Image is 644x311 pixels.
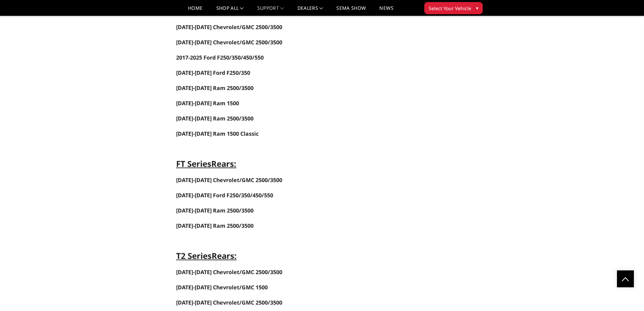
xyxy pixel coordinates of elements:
a: [DATE]-[DATE] Chevrolet/GMC 2500/3500 [176,268,282,276]
button: Select Your Vehicle [424,2,483,14]
a: 2017-2025 Ford F250/350/450/550 [176,54,264,61]
strong: T2 Series : [176,250,237,261]
span: [DATE]-[DATE] Chevrolet/GMC 2500/3500 [176,176,282,184]
strong: Rears [211,158,234,169]
a: [DATE]-[DATE] Ram 2500/3500 [176,223,254,229]
strong: Rears [212,250,234,261]
a: [DATE]-[DATE] Ram 1500 Classic [176,130,259,137]
a: [DATE]-[DATE] Chevrolet/GMC 2500/3500 [176,299,282,306]
a: [DATE]-[DATE] Ram 2500/3500 [176,207,254,214]
span: [DATE]-[DATE] Ford F250/350/450/550 [176,192,273,199]
a: [DATE]-[DATE] Ram 2500/3500 [176,115,254,122]
a: [DATE]-[DATE] Chevrolet/GMC 2500/3500 [176,39,282,46]
a: [DATE]-[DATE] Ram 2500/3500 [176,84,254,92]
span: 2017 [176,54,188,61]
a: Support [257,6,284,16]
a: [DATE]-[DATE] Chevrolet/GMC 2500/3500 [176,177,282,183]
a: shop all [216,6,244,16]
span: [DATE]-[DATE] Ram 2500/3500 [176,222,254,229]
span: -2025 Ford F250/350/450/550 [188,54,264,61]
a: Dealers [297,6,323,16]
a: [DATE]-[DATE] Ford F250/350/450/550 [176,192,273,199]
a: SEMA Show [336,6,366,16]
a: [DATE]-[DATE] Chevrolet/GMC 1500 [176,284,268,291]
a: Home [188,6,202,16]
span: Select Your Vehicle [429,5,471,12]
strong: FT Series : [176,158,236,169]
a: [DATE]-[DATE] Ford F250/350 [176,69,250,76]
a: Click to Top [617,270,634,287]
a: [DATE]-[DATE] Chevrolet/GMC 2500/3500 [176,23,282,31]
span: ▾ [476,4,478,12]
a: [DATE]-[DATE] Ram 1500 [176,99,239,107]
a: News [379,6,393,16]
